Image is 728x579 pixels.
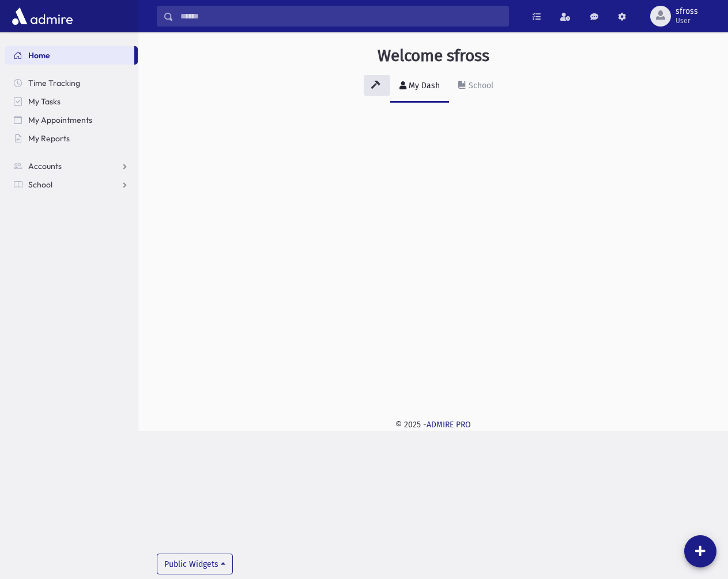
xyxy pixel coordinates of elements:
[173,6,508,27] input: Search
[5,111,138,129] a: My Appointments
[157,554,233,574] button: Public Widgets
[157,419,710,431] div: © 2025 -
[28,179,52,190] span: School
[466,81,493,91] div: School
[449,70,503,103] a: School
[5,46,134,65] a: Home
[676,7,698,16] span: sfross
[676,16,698,25] span: User
[5,92,138,111] a: My Tasks
[28,161,62,171] span: Accounts
[5,157,138,175] a: Accounts
[28,115,92,125] span: My Appointments
[9,5,76,28] img: AdmirePro
[5,175,138,194] a: School
[378,46,489,66] h3: Welcome sfross
[28,96,61,107] span: My Tasks
[5,129,138,148] a: My Reports
[5,74,138,92] a: Time Tracking
[28,78,80,88] span: Time Tracking
[427,420,471,430] a: ADMIRE PRO
[390,70,449,103] a: My Dash
[28,50,50,61] span: Home
[406,81,440,91] div: My Dash
[28,133,70,144] span: My Reports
